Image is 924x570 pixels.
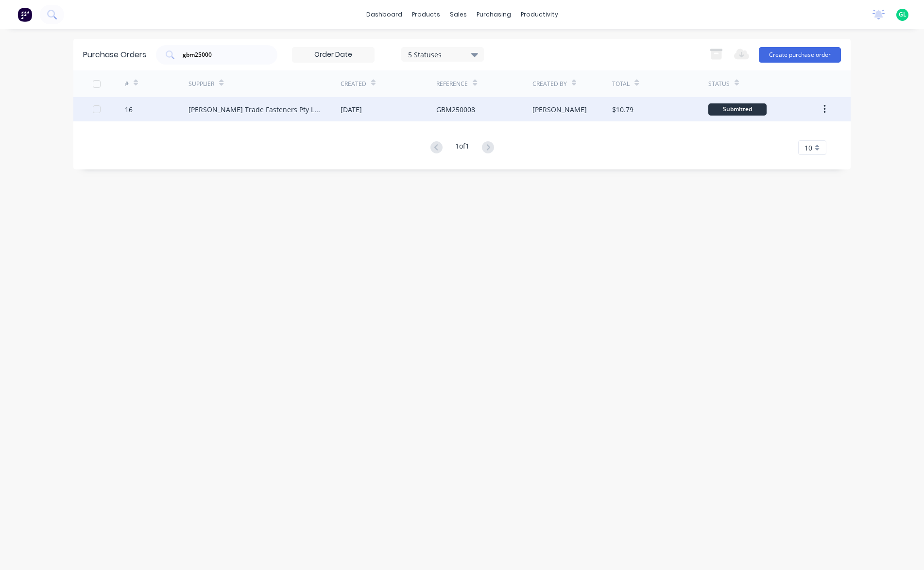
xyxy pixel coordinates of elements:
[341,80,366,88] div: Created
[472,7,516,22] div: purchasing
[759,47,841,63] button: Create purchase order
[532,80,567,88] div: Created By
[341,104,362,115] div: [DATE]
[407,7,445,22] div: products
[516,7,563,22] div: productivity
[612,80,630,88] div: Total
[17,7,32,22] img: Factory
[445,7,472,22] div: sales
[182,50,262,60] input: Search purchase orders...
[455,141,469,155] div: 1 of 1
[125,104,133,115] div: 16
[708,103,767,116] div: Submitted
[83,49,146,61] div: Purchase Orders
[125,80,129,88] div: #
[361,7,407,22] a: dashboard
[612,104,633,115] div: $10.79
[804,143,812,153] span: 10
[292,48,374,62] input: Order Date
[708,80,730,88] div: Status
[899,10,907,19] span: GL
[436,104,475,115] div: GBM250008
[188,80,214,88] div: Supplier
[408,49,478,59] div: 5 Statuses
[436,80,468,88] div: Reference
[188,104,321,115] div: [PERSON_NAME] Trade Fasteners Pty Ltd
[532,104,587,115] div: [PERSON_NAME]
